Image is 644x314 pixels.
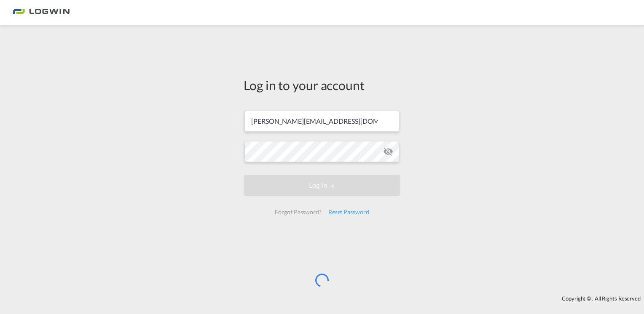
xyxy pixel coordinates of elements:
[244,111,399,132] input: Enter email/phone number
[325,205,373,220] div: Reset Password
[244,76,400,94] div: Log in to your account
[383,146,393,157] md-icon: icon-eye-off
[244,175,400,196] button: LOGIN
[13,3,70,22] img: 2761ae10d95411efa20a1f5e0282d2d7.png
[271,205,325,220] div: Forgot Password?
